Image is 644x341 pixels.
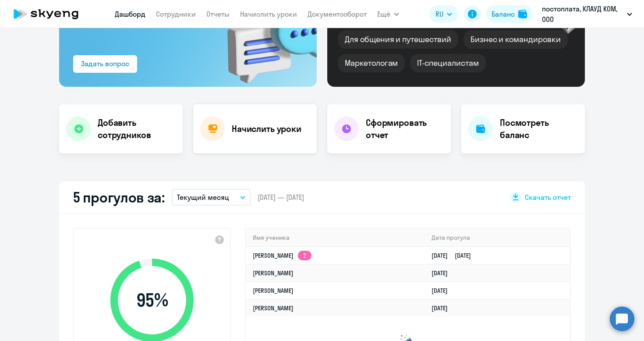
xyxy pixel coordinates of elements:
a: [DATE][DATE] [432,252,478,259]
a: Сотрудники [156,10,196,18]
th: Имя ученика [246,229,425,247]
a: [PERSON_NAME] [253,304,294,312]
button: Задать вопрос [73,55,137,73]
button: RU [429,5,458,23]
span: RU [435,9,443,19]
a: Отчеты [206,10,230,18]
a: Документооборот [308,10,367,18]
h4: Начислить уроки [232,123,301,135]
button: постоплата, КЛАУД КОМ, ООО [538,4,637,25]
button: Ещё [377,5,399,23]
h4: Посмотреть баланс [500,117,578,141]
h4: Сформировать отчет [366,117,444,141]
a: [PERSON_NAME]2 [253,252,311,259]
a: [DATE] [432,287,455,295]
th: Дата прогула [425,229,570,247]
div: IT-специалистам [410,54,485,72]
span: [DATE] — [DATE] [258,192,304,202]
div: Бизнес и командировки [464,30,568,49]
a: Дашборд [115,10,145,18]
div: Задать вопрос [81,58,129,69]
a: [PERSON_NAME] [253,269,294,277]
p: Текущий месяц [177,192,229,202]
h2: 5 прогулов за: [73,188,165,206]
h4: Добавить сотрудников [98,117,176,141]
a: [PERSON_NAME] [253,287,294,295]
a: [DATE] [432,304,455,312]
a: Начислить уроки [240,10,297,18]
app-skyeng-badge: 2 [298,251,311,260]
a: [DATE] [432,269,455,277]
span: 95 % [102,290,202,311]
button: Текущий месяц [172,189,251,206]
span: Ещё [377,9,390,19]
button: Балансbalance [486,5,532,23]
div: Для общения и путешествий [338,30,458,49]
p: постоплата, КЛАУД КОМ, ООО [542,4,623,25]
div: Маркетологам [338,54,405,72]
img: balance [518,10,527,18]
div: Баланс [492,9,515,19]
span: Скачать отчет [525,192,571,202]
